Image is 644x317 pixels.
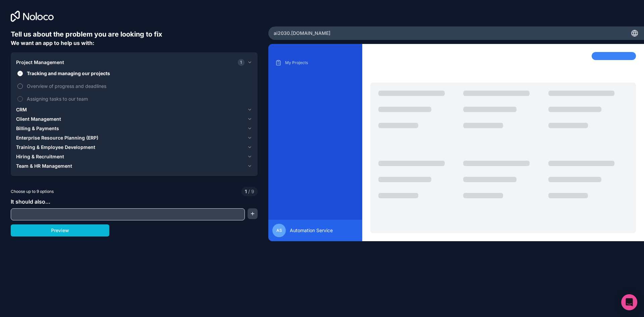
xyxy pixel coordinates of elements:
button: Enterprise Resource Planning (ERP) [16,133,252,143]
button: Hiring & Recruitment [16,152,252,161]
span: CRM [16,106,27,113]
button: Overview of progress and deadlines [17,84,23,89]
span: 9 [247,188,254,195]
div: scrollable content [274,57,357,214]
span: Hiring & Recruitment [16,153,64,160]
span: Team & HR Management [16,163,72,169]
span: Billing & Payments [16,125,59,132]
span: It should also... [11,198,50,205]
span: AS [276,228,282,233]
span: We want an app to help us with: [11,40,94,46]
span: Automation Service [290,227,333,234]
button: Preview [11,224,109,236]
button: Project Management1 [16,58,252,67]
button: CRM [16,105,252,114]
span: Tracking and managing our projects [27,70,251,77]
button: Assigning tasks to our team [17,96,23,102]
button: Tracking and managing our projects [17,71,23,76]
button: Billing & Payments [16,124,252,133]
span: ai2030 .[DOMAIN_NAME] [274,30,330,37]
span: Training & Employee Development [16,144,95,151]
span: Choose up to 9 options [11,189,54,195]
span: Client Management [16,116,61,122]
div: Project Management1 [16,67,252,105]
span: Project Management [16,59,64,66]
span: / [248,189,250,194]
span: 1 [238,59,245,66]
span: 1 [245,188,247,195]
button: Training & Employee Development [16,143,252,152]
p: My Projects [285,60,356,65]
span: Enterprise Resource Planning (ERP) [16,135,98,141]
button: Client Management [16,114,252,124]
div: Open Intercom Messenger [621,294,637,310]
h6: Tell us about the problem you are looking to fix [11,30,258,39]
span: Assigning tasks to our team [27,95,251,102]
button: Team & HR Management [16,161,252,171]
span: Overview of progress and deadlines [27,83,251,90]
